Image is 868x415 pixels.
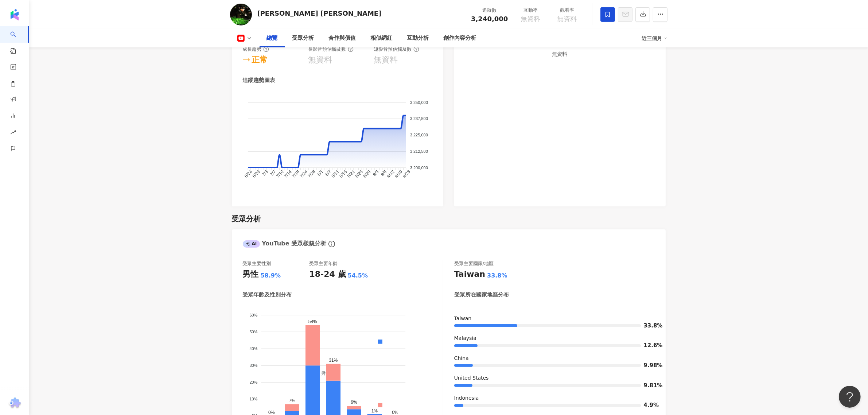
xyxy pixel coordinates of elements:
tspan: 7/3 [261,169,269,177]
div: 互動分析 [407,34,429,43]
div: 總覽 [267,34,278,43]
div: 追蹤趨勢圖表 [243,77,276,84]
div: [PERSON_NAME] [PERSON_NAME] [257,9,382,18]
div: 18-24 歲 [310,269,346,280]
iframe: Help Scout Beacon - Open [839,386,861,408]
tspan: 50% [249,329,257,334]
tspan: 3,200,000 [410,165,428,170]
div: 創作內容分析 [444,34,476,43]
tspan: 10% [249,397,257,401]
div: Indonesia [454,395,655,402]
div: 受眾分析 [292,34,314,43]
div: 互動率 [517,7,545,14]
tspan: 3,225,000 [410,133,428,137]
div: 54.5% [348,272,368,280]
div: 短影音預估觸及數 [374,46,419,53]
tspan: 7/14 [283,169,293,179]
tspan: 9/12 [386,169,396,179]
tspan: 6/29 [251,169,261,179]
tspan: 40% [249,346,257,351]
tspan: 8/29 [362,169,372,179]
tspan: 9/19 [394,169,404,179]
span: 4.9% [644,403,655,408]
tspan: 8/1 [316,169,324,177]
span: 33.8% [644,323,655,329]
div: China [454,355,655,362]
div: 男性 [243,269,259,280]
tspan: 3,250,000 [410,100,428,104]
div: 受眾主要年齡 [310,260,338,267]
div: 長影音預估觸及數 [308,46,354,53]
div: 受眾主要性別 [243,260,271,267]
div: 正常 [252,54,268,66]
tspan: 8/21 [346,169,356,179]
span: info-circle [327,240,336,248]
span: rise [10,125,16,141]
div: 58.9% [261,272,281,280]
tspan: 9/8 [379,169,388,177]
tspan: 9/23 [401,169,411,179]
span: 9.81% [644,383,655,388]
div: 受眾主要國家/地區 [454,260,494,267]
tspan: 3,212,500 [410,149,428,154]
div: AI [243,240,260,248]
div: 觀看率 [553,7,581,14]
tspan: 8/15 [338,169,348,179]
div: 受眾分析 [232,214,261,224]
div: 無資料 [308,54,332,66]
span: 無資料 [521,15,541,23]
div: 受眾所在國家地區分布 [454,291,509,299]
span: 9.98% [644,363,655,368]
tspan: 7/10 [275,169,285,179]
span: 3,240,000 [471,15,508,23]
tspan: 7/28 [307,169,316,179]
tspan: 7/24 [299,169,308,179]
img: chrome extension [8,397,22,409]
tspan: 8/7 [324,169,332,177]
div: Taiwan [454,269,485,280]
div: YouTube 受眾樣貌分析 [243,240,327,248]
div: Malaysia [454,335,655,342]
tspan: 7/7 [269,169,277,177]
tspan: 30% [249,363,257,368]
div: 33.8% [487,272,507,280]
div: 近三個月 [642,32,667,44]
tspan: 6/24 [243,169,253,179]
div: 成長趨勢 [243,46,269,53]
span: 無資料 [557,15,577,23]
tspan: 20% [249,380,257,384]
span: 12.6% [644,343,655,348]
div: 合作與價值 [329,34,356,43]
div: United States [454,375,655,382]
div: 受眾年齡及性別分布 [243,291,292,299]
div: 無資料 [468,50,652,58]
span: 男性 [316,371,330,376]
div: 追蹤數 [471,7,508,14]
img: logo icon [9,9,20,20]
tspan: 3,237,500 [410,116,428,121]
div: 相似網紅 [371,34,393,43]
div: Taiwan [454,315,655,322]
a: search [10,26,25,55]
tspan: 9/3 [371,169,379,177]
tspan: 7/18 [291,169,301,179]
img: KOL Avatar [230,4,252,26]
tspan: 8/11 [330,169,340,179]
tspan: 60% [249,313,257,317]
tspan: 8/25 [354,169,364,179]
div: 無資料 [374,54,398,66]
